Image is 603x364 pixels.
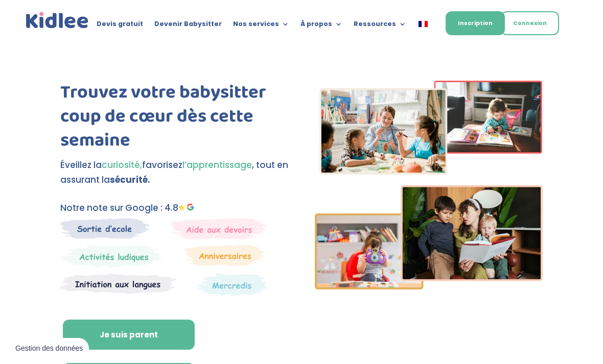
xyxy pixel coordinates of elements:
img: Atelier thematique [60,273,176,295]
span: Gestion des données [15,344,83,353]
picture: Imgs-2 [315,280,543,293]
p: Notre note sur Google : 4.8 [60,201,288,215]
a: Je suis parent [63,320,195,350]
strong: sécurité. [110,174,150,186]
span: curiosité, [102,159,142,171]
span: l’apprentissage [182,159,252,171]
img: Thematique [198,273,267,297]
img: weekends [171,218,267,239]
img: Mercredi [60,245,161,268]
button: Gestion des données [9,338,89,359]
img: Sortie decole [60,218,150,239]
img: Anniversaire [185,245,265,266]
p: Éveillez la favorisez , tout en assurant la [60,158,288,187]
h1: Trouvez votre babysitter coup de cœur dès cette semaine [60,81,288,157]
